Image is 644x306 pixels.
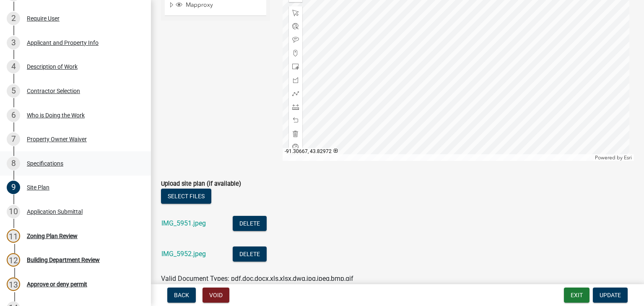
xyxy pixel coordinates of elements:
div: Specifications [27,161,63,166]
div: Building Department Review [27,257,100,263]
button: Exit [564,288,589,303]
div: Powered by [593,154,634,161]
span: Valid Document Types: pdf,doc,docx,xls,xlsx,dwg,jpg,jpeg,bmp,gif [161,275,353,283]
div: Who is Doing the Work [27,112,85,118]
div: Zoning Plan Review [27,233,78,239]
div: 8 [7,157,20,170]
div: 12 [7,253,20,267]
div: Approve or deny permit [27,281,87,287]
span: Mapproxy [184,1,263,9]
div: 7 [7,132,20,146]
div: Mapproxy [174,1,263,10]
div: Site Plan [27,184,49,190]
button: Back [167,288,196,303]
div: Application Submittal [27,209,83,215]
div: 11 [7,229,20,243]
button: Update [593,288,628,303]
div: 10 [7,205,20,218]
label: Upload site plan (if available) [161,181,241,187]
a: IMG_5952.jpeg [161,250,206,258]
a: Esri [624,155,632,161]
div: 3 [7,36,20,49]
span: Update [600,292,621,298]
button: Void [203,288,229,303]
span: Expand [168,1,174,10]
wm-modal-confirm: Delete Document [233,220,267,228]
div: 9 [7,181,20,194]
div: 5 [7,84,20,98]
div: Require User [27,16,60,21]
button: Delete [233,216,267,231]
div: 4 [7,60,20,73]
div: Applicant and Property Info [27,40,99,46]
div: Property Owner Waiver [27,136,87,142]
div: Description of Work [27,64,78,70]
a: IMG_5951.jpeg [161,219,206,227]
button: Delete [233,246,267,262]
button: Select files [161,189,211,204]
div: 13 [7,277,20,291]
div: 2 [7,12,20,25]
div: 6 [7,109,20,122]
div: Contractor Selection [27,88,80,94]
span: Back [174,292,189,298]
wm-modal-confirm: Delete Document [233,251,267,259]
